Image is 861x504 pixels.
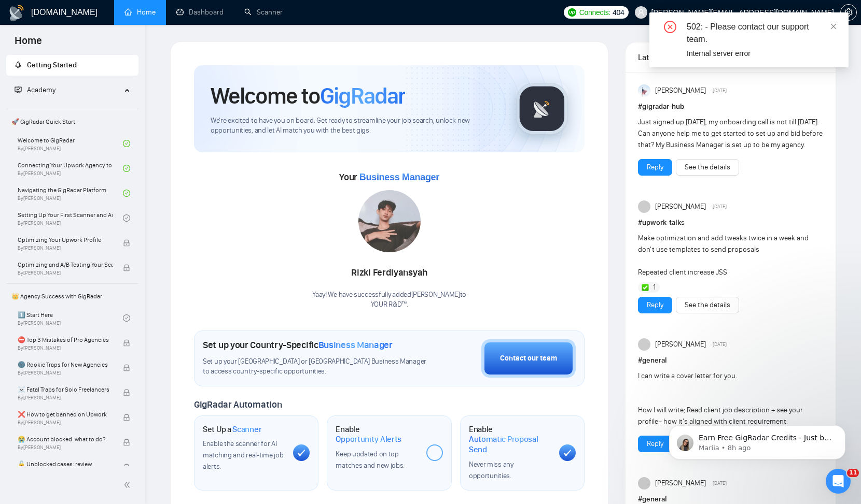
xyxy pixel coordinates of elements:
span: By [PERSON_NAME] [18,395,113,401]
span: [PERSON_NAME] [655,85,706,96]
span: lock [123,464,130,471]
a: setting [840,8,857,17]
a: See the details [685,299,730,311]
h1: # upwork-talks [638,217,823,228]
span: [DATE] [713,479,727,488]
span: ☠️ Fatal Traps for Solo Freelancers [18,384,113,395]
a: Reply [647,438,663,450]
span: Optimizing Your Upwork Profile [18,235,113,245]
img: logo [8,5,25,21]
img: gigradar-logo.png [516,83,568,135]
span: By [PERSON_NAME] [18,345,113,351]
span: lock [123,439,130,446]
div: Rizki Ferdiyansyah [312,264,466,282]
a: Reply [647,162,663,173]
span: [PERSON_NAME] [655,478,706,489]
span: I can write a cover letter for you. How I will write; Read client job description + see your prof... [638,371,803,426]
span: Optimizing and A/B Testing Your Scanner for Better Results [18,260,113,270]
span: 🔓 Unblocked cases: review [18,459,113,469]
span: fund-projection-screen [15,86,22,93]
span: check-circle [123,140,130,147]
span: Academy [27,85,55,94]
h1: # general [638,355,823,366]
span: By [PERSON_NAME] [18,270,113,276]
a: homeHome [124,8,156,17]
span: lock [123,264,130,271]
span: 🌚 Rookie Traps for New Agencies [18,359,113,370]
span: Latest Posts from the GigRadar Community [638,51,698,64]
h1: # gigradar-hub [638,101,823,112]
img: upwork-logo.png [568,8,576,17]
span: Business Manager [359,172,439,182]
span: Scanner [232,424,261,435]
p: YOUR R&D™ . [312,300,466,310]
a: Welcome to GigRadarBy[PERSON_NAME] [18,132,123,155]
button: Reply [638,159,672,176]
button: Reply [638,297,672,313]
button: Reply [638,436,672,452]
iframe: Intercom notifications message [654,404,861,476]
span: Never miss any opportunities. [469,460,513,480]
button: setting [840,4,857,21]
span: double-left [123,480,134,490]
h1: Enable [336,424,418,444]
span: Keep updated on top matches and new jobs. [336,450,405,470]
button: See the details [676,297,739,313]
span: Opportunity Alerts [336,434,401,444]
a: 1️⃣ Start HereBy[PERSON_NAME] [18,307,123,329]
span: lock [123,239,130,247]
span: rocket [15,61,22,68]
span: close [830,23,837,30]
span: Your [339,171,439,183]
div: 502: - Please contact our support team. [687,21,836,46]
span: 1 [653,282,656,293]
button: Contact our team [481,339,576,378]
a: Setting Up Your First Scanner and Auto-BidderBy[PERSON_NAME] [18,207,123,229]
span: lock [123,364,130,371]
span: By [PERSON_NAME] [18,370,113,376]
span: setting [841,8,856,17]
div: Contact our team [500,353,557,364]
span: By [PERSON_NAME] [18,444,113,451]
a: Reply [647,299,663,311]
span: lock [123,414,130,421]
span: Enable the scanner for AI matching and real-time job alerts. [203,439,283,471]
a: dashboardDashboard [176,8,224,17]
span: We're excited to have you on board. Get ready to streamline your job search, unlock new opportuni... [211,116,499,136]
span: Just signed up [DATE], my onboarding call is not till [DATE]. Can anyone help me to get started t... [638,118,823,149]
span: [DATE] [713,340,727,349]
span: [DATE] [713,202,727,211]
iframe: Intercom live chat [826,469,851,494]
span: GigRadar Automation [194,399,282,410]
h1: Set Up a [203,424,261,435]
img: 1698922928916-IMG-20231027-WA0014.jpg [358,190,421,252]
h1: Welcome to [211,82,405,110]
span: check-circle [123,314,130,322]
span: lock [123,339,130,347]
span: Getting Started [27,61,77,69]
span: 👑 Agency Success with GigRadar [7,286,137,307]
span: Connects: [579,7,610,18]
a: Navigating the GigRadar PlatformBy[PERSON_NAME] [18,182,123,205]
span: [PERSON_NAME] [655,201,706,212]
img: ✅ [642,284,649,291]
a: See the details [685,162,730,173]
span: check-circle [123,190,130,197]
span: 404 [613,7,624,18]
a: Connecting Your Upwork Agency to GigRadarBy[PERSON_NAME] [18,157,123,180]
h1: Enable [469,424,551,455]
li: Getting Started [6,55,138,76]
a: searchScanner [244,8,283,17]
span: By [PERSON_NAME] [18,245,113,251]
span: Automatic Proposal Send [469,434,551,454]
span: Home [6,33,50,55]
button: See the details [676,159,739,176]
span: Set up your [GEOGRAPHIC_DATA] or [GEOGRAPHIC_DATA] Business Manager to access country-specific op... [203,357,427,377]
span: check-circle [123,214,130,222]
span: Academy [15,85,55,94]
div: Internal server error [687,48,836,59]
span: GigRadar [320,82,405,110]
